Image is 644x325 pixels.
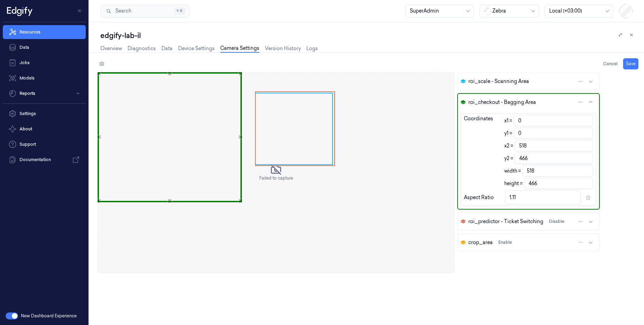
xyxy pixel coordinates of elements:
div: edgify-lab-il [100,31,638,40]
label: height = [504,180,523,187]
div: Use the up and down arrow keys to move the west drag handle to change the crop selection area [97,135,101,139]
div: Coordinates [464,115,493,189]
div: Use the arrow keys to move the north west drag handle to change the crop selection area [97,71,101,76]
button: crop_areaEnable [458,234,599,251]
a: Data [3,40,86,54]
button: roi_scale - Scanning Area [458,73,599,90]
span: roi_checkout - Bagging Area [468,99,536,106]
a: Jobs [3,56,86,70]
span: roi_predictor - Ticket Switching [468,218,543,225]
a: Documentation [3,153,86,167]
a: Logs [306,45,318,52]
a: Models [3,71,86,85]
button: Save [623,58,638,69]
a: Overview [100,45,122,52]
a: Resources [3,25,86,39]
div: Use the arrow keys to move the crop selection area [255,91,335,166]
label: y1 = [504,130,512,137]
label: width = [504,167,521,175]
button: Search⌘K [100,5,190,17]
div: Aspect Ratio [464,194,494,201]
button: roi_predictor - Ticket SwitchingDisable [458,213,599,230]
button: About [3,122,86,136]
a: Support [3,137,86,151]
div: Use the up and down arrow keys to move the north drag handle to change the crop selection area [168,71,172,76]
div: Use the arrow keys to move the crop selection area [98,72,242,202]
a: Settings [3,107,86,121]
button: Cancel [600,58,620,69]
button: Toggle Navigation [75,5,86,16]
div: Use the up and down arrow keys to move the east drag handle to change the crop selection area [238,135,243,139]
div: Use the arrow keys to move the north east drag handle to change the crop selection area [238,71,243,76]
span: roi_scale - Scanning Area [468,78,529,85]
label: x1 = [504,117,512,124]
button: Reports [3,86,86,100]
button: Disable [546,216,567,227]
a: Diagnostics [128,45,156,52]
a: Data [161,45,172,52]
label: x2 = [504,142,513,150]
div: roi_checkout - Bagging Area [458,113,599,206]
a: Version History [265,45,301,52]
label: y2 = [504,155,513,162]
div: Use the up and down arrow keys to move the south drag handle to change the crop selection area [168,199,172,203]
span: Search [113,7,131,15]
a: Device Settings [178,45,215,52]
button: roi_checkout - Bagging Area [458,94,599,111]
div: Use the arrow keys to move the south west drag handle to change the crop selection area [97,199,101,203]
div: Use the arrow keys to move the south east drag handle to change the crop selection area [238,199,243,203]
span: crop_area [468,239,493,246]
a: Camera Settings [220,45,259,53]
button: Enable [496,237,515,248]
